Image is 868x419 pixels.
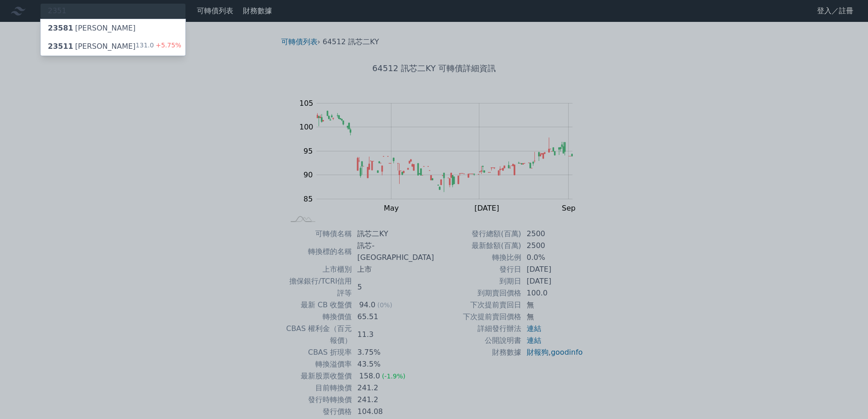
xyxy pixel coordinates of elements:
[48,42,73,51] span: 23511
[136,41,181,52] div: 131.0
[48,23,136,34] div: [PERSON_NAME]
[41,37,185,56] a: 23511[PERSON_NAME] 131.0+5.75%
[41,19,185,37] a: 23581[PERSON_NAME]
[154,41,181,49] span: +5.75%
[48,41,136,52] div: [PERSON_NAME]
[48,24,73,32] span: 23581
